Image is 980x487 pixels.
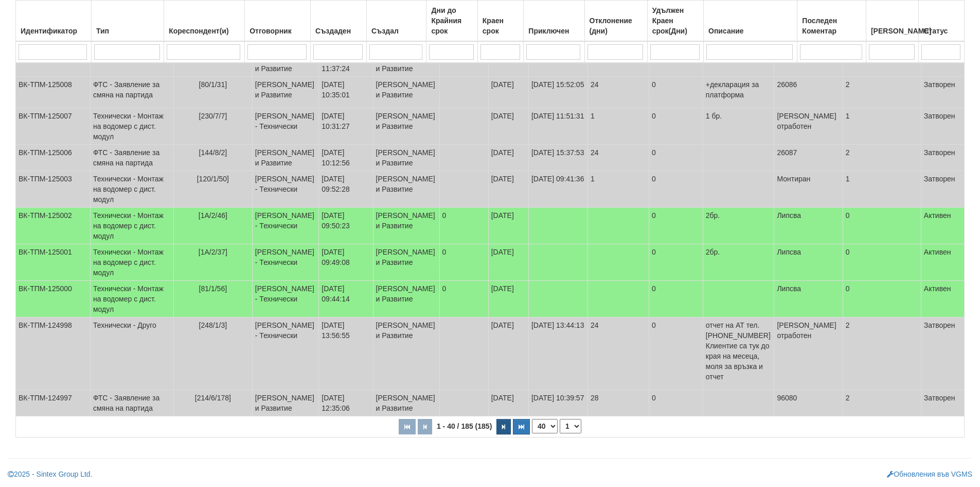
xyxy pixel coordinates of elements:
th: Брой Файлове: No sort applied, activate to apply an ascending sort [866,1,918,42]
td: 1 [843,171,921,208]
span: 0 [442,211,447,220]
button: Първа страница [399,419,416,434]
th: Последен Коментар: No sort applied, activate to apply an ascending sort [797,1,866,42]
th: Удължен Краен срок(Дни): No sort applied, activate to apply an ascending sort [647,1,703,42]
td: [PERSON_NAME] и Развитие [252,77,319,108]
div: Описание [706,24,794,38]
td: [DATE] 13:44:13 [528,317,587,390]
td: ВК-ТПМ-125008 [16,77,91,108]
td: ФТС - Заявление за смяна на партида [90,390,173,416]
td: [DATE] 09:44:14 [319,281,373,317]
p: отчет на АТ тел.[PHONE_NUMBER] Клиентие са тук до края на месеца, моля за връзка и отчет [706,320,772,382]
td: Затворен [921,108,964,145]
td: [DATE] 13:56:55 [319,317,373,390]
td: Затворен [921,51,964,77]
td: [PERSON_NAME] и Развитие [373,77,439,108]
span: [144/8/2] [199,148,227,157]
td: ВК-ТПМ-125007 [16,108,91,145]
td: Активен [921,208,964,244]
td: 0 [649,390,703,416]
td: [DATE] 10:39:57 [528,390,587,416]
td: [PERSON_NAME] и Развитие [373,145,439,171]
td: 28 [587,390,649,416]
button: Следваща страница [496,419,511,434]
td: 2 [843,145,921,171]
td: 0 [649,145,703,171]
td: Технически - Монтаж на водомер с дист. модул [90,244,173,281]
td: [PERSON_NAME] и Развитие [252,390,319,416]
td: [PERSON_NAME] и Развитие [373,208,439,244]
td: [DATE] [488,390,528,416]
td: Активен [921,281,964,317]
td: 0 [649,108,703,145]
td: [DATE] [488,208,528,244]
td: 1 [843,51,921,77]
th: Приключен: No sort applied, activate to apply an ascending sort [524,1,584,42]
td: [PERSON_NAME] - Технически [252,281,319,317]
a: Обновления във VGMS [887,470,972,478]
td: [DATE] [488,77,528,108]
td: [PERSON_NAME] и Развитие [373,171,439,208]
td: ВК-ТПМ-124997 [16,390,91,416]
th: Отклонение (дни): No sort applied, activate to apply an ascending sort [584,1,647,42]
select: Страница номер [560,419,581,433]
span: 26086 [777,80,797,89]
td: Активен [921,244,964,281]
div: [PERSON_NAME] [869,24,916,38]
td: [DATE] 11:51:31 [528,108,587,145]
td: [PERSON_NAME] - Технически [252,208,319,244]
td: [PERSON_NAME] и Развитие [373,108,439,145]
p: 2бр. [706,247,772,257]
td: 0 [843,281,921,317]
span: 96080 [777,394,797,402]
span: 1 - 40 / 185 (185) [434,422,494,430]
span: [80/1/31] [199,80,227,89]
td: 2 [843,77,921,108]
td: 0 [843,244,921,281]
td: [PERSON_NAME] и Развитие [373,51,439,77]
div: Идентификатор [19,24,88,38]
td: Технически - Монтаж на водомер с дист. модул [90,208,173,244]
td: Технически - Монтаж на водомер с дист. модул [90,108,173,145]
td: [PERSON_NAME] и Развитие [252,145,319,171]
td: [DATE] [488,51,528,77]
td: Затворен [921,317,964,390]
th: Краен срок: No sort applied, activate to apply an ascending sort [477,1,523,42]
td: 0 [649,51,703,77]
td: ВК-ТПМ-125000 [16,281,91,317]
p: 1 бр. [706,111,772,121]
td: [PERSON_NAME] и Развитие [373,281,439,317]
td: 2 [843,390,921,416]
td: Затворен [921,171,964,208]
td: [PERSON_NAME] - Технически [252,317,319,390]
td: 0 [843,208,921,244]
span: Липсва [777,248,801,256]
td: Затворен [921,390,964,416]
td: [DATE] 09:50:23 [319,208,373,244]
td: [DATE] 09:52:28 [319,171,373,208]
div: Краен срок [480,13,521,38]
span: 26087 [777,148,797,157]
div: Приключен [526,24,581,38]
select: Брой редове на страница [532,419,558,433]
td: 0 [649,317,703,390]
td: [DATE] 10:31:27 [319,108,373,145]
td: ВК-ТПМ-124998 [16,317,91,390]
a: 2025 - Sintex Group Ltd. [8,470,93,478]
div: Кореспондент(и) [167,24,242,38]
div: Статус [921,24,961,38]
td: Технически - Монтаж на водомер с дист. модул [90,171,173,208]
td: [DATE] [488,244,528,281]
td: 0 [649,208,703,244]
td: [DATE] 11:39:06 [528,51,587,77]
td: 24 [587,77,649,108]
div: Дни до Крайния срок [429,3,474,38]
span: Монтиран [777,175,810,183]
td: 0 [649,281,703,317]
td: 29 [587,51,649,77]
span: [PERSON_NAME] отработен [777,321,836,340]
td: 24 [587,317,649,390]
td: 24 [587,145,649,171]
td: [DATE] 15:37:53 [528,145,587,171]
td: [DATE] 09:49:08 [319,244,373,281]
